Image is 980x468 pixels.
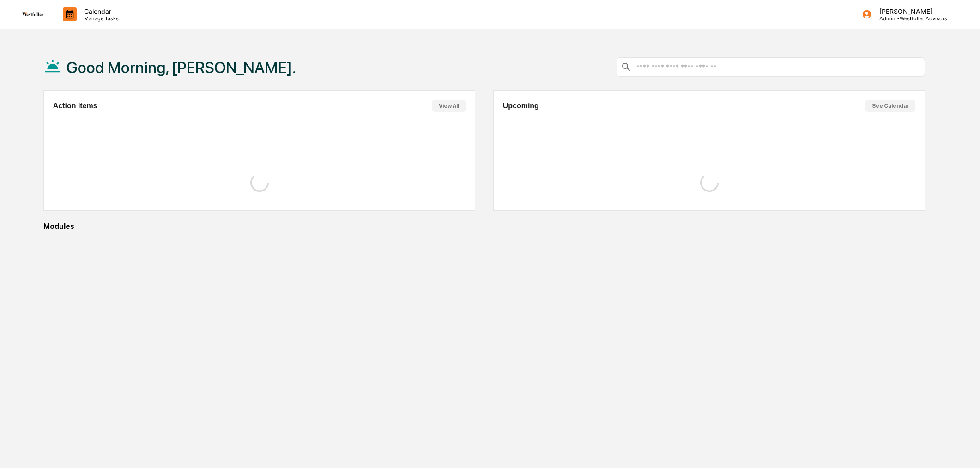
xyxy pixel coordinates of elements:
p: Manage Tasks [77,15,123,22]
h1: Good Morning, [PERSON_NAME]. [67,58,296,77]
button: View All [432,100,466,112]
p: Admin • Westfuller Advisors [872,15,947,22]
div: Modules [43,222,926,231]
h2: Action Items [53,102,97,110]
h2: Upcoming [503,102,539,110]
img: logo [22,12,44,16]
p: Calendar [77,7,123,15]
p: [PERSON_NAME] [872,7,947,15]
button: See Calendar [865,100,915,112]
